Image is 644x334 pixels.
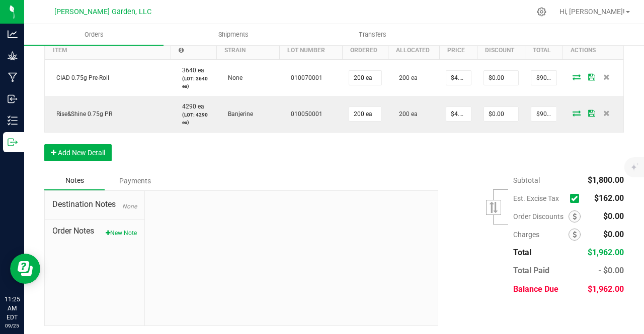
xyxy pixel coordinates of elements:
div: Payments [105,172,165,190]
input: 0 [484,71,518,85]
inline-svg: Analytics [8,29,18,39]
span: 200 ea [394,110,418,118]
span: 4290 ea [177,103,204,110]
span: Save Order Detail [584,74,599,80]
th: Qty Ordered [343,33,388,60]
span: Subtotal [513,176,540,184]
span: Order Discounts [513,212,569,220]
input: 0 [531,107,556,121]
button: Add New Detail [44,144,112,161]
th: Sellable [171,33,217,60]
span: $1,800.00 [588,175,624,185]
input: 0 [446,71,471,85]
p: 09/25 [5,322,20,329]
th: Unit Price [440,33,477,60]
input: 0 [349,107,382,121]
th: Qty Allocated [388,33,439,60]
span: Total Paid [513,266,549,275]
inline-svg: Inbound [8,94,18,104]
th: Total [525,33,563,60]
span: $0.00 [603,211,624,221]
button: New Note [106,229,137,238]
span: Banjerine [223,110,253,118]
span: [PERSON_NAME] Garden, LLC [54,8,151,16]
span: Order Notes [52,225,137,237]
th: Strain [217,33,280,60]
th: Line Discount [477,33,525,60]
input: 0 [349,71,382,85]
inline-svg: Grow [8,51,18,61]
th: Actions [563,33,623,60]
th: Item [45,33,171,60]
span: $162.00 [594,193,624,203]
a: Orders [24,24,164,45]
p: (LOT: 3640 ea) [177,75,211,90]
p: (LOT: 4290 ea) [177,111,211,126]
span: CIAD 0.75g Pre-Roll [51,74,109,81]
span: Destination Notes [52,198,137,210]
span: Balance Due [513,284,558,294]
span: Est. Excise Tax [513,194,566,202]
input: 0 [531,71,556,85]
span: Delete Order Detail [599,110,614,116]
inline-svg: Manufacturing [8,72,18,82]
input: 0 [446,107,471,121]
span: 3640 ea [177,67,204,74]
span: - $0.00 [598,266,624,275]
span: Calculate excise tax [570,192,584,205]
span: Rise&Shine 0.75g PR [51,110,112,118]
a: Shipments [164,24,303,45]
span: 010050001 [286,110,323,118]
span: Shipments [205,30,262,39]
span: None [122,203,137,210]
th: Lot Number [280,33,343,60]
span: Save Order Detail [584,110,599,116]
span: Charges [513,231,569,239]
span: $1,962.00 [588,248,624,257]
span: Orders [71,30,117,39]
p: 11:25 AM EDT [5,295,20,322]
inline-svg: Inventory [8,116,18,126]
span: $0.00 [603,230,624,239]
span: Delete Order Detail [599,74,614,80]
span: 200 ea [394,74,418,81]
span: 010070001 [286,74,323,81]
a: Transfers [303,24,442,45]
inline-svg: Outbound [8,137,18,147]
span: Total [513,248,531,257]
span: None [223,74,243,81]
span: Transfers [345,30,400,39]
input: 0 [484,107,518,121]
span: $1,962.00 [588,284,624,294]
div: Notes [44,171,105,190]
div: Manage settings [535,7,548,17]
span: Hi, [PERSON_NAME]! [559,8,625,16]
iframe: Resource center [10,254,40,284]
